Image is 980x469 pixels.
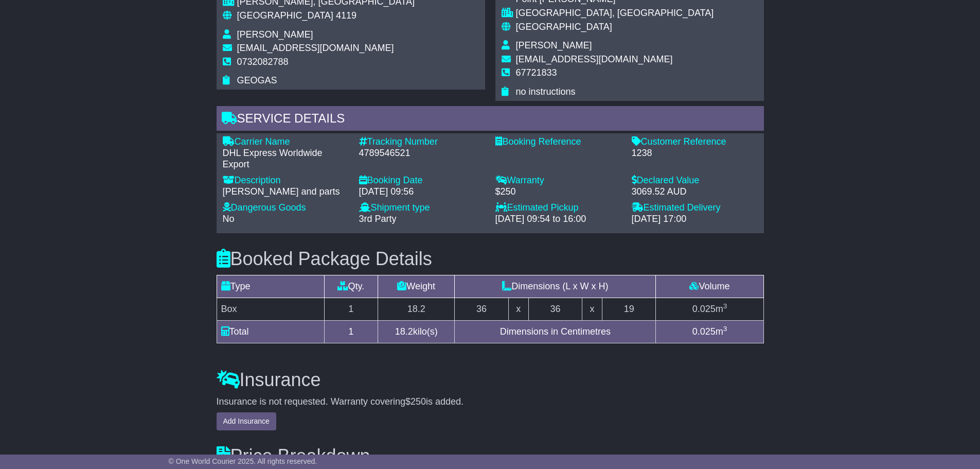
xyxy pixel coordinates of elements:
[582,298,602,321] td: x
[723,325,727,333] sup: 3
[508,298,528,321] td: x
[324,275,378,298] td: Qty.
[336,10,357,21] span: 4119
[217,298,324,321] td: Box
[324,298,378,321] td: 1
[455,298,509,321] td: 36
[632,136,758,148] div: Customer Reference
[359,202,485,214] div: Shipment type
[359,186,485,198] div: [DATE] 09:56
[217,249,764,269] h3: Booked Package Details
[223,136,349,148] div: Carrier Name
[359,148,485,159] div: 4789546521
[378,321,455,343] td: kilo(s)
[169,457,317,465] span: © One World Courier 2025. All rights reserved.
[217,396,764,408] div: Insurance is not requested. Warranty covering is added.
[217,412,276,430] button: Add Insurance
[656,321,763,343] td: m
[217,106,764,134] div: Service Details
[632,175,758,186] div: Declared Value
[495,136,621,148] div: Booking Reference
[495,175,621,186] div: Warranty
[223,214,235,224] span: No
[692,326,716,337] span: 0.025
[223,175,349,186] div: Description
[378,275,455,298] td: Weight
[516,8,714,19] div: [GEOGRAPHIC_DATA], [GEOGRAPHIC_DATA]
[237,43,394,53] span: [EMAIL_ADDRESS][DOMAIN_NAME]
[217,370,764,390] h3: Insurance
[632,214,758,225] div: [DATE] 17:00
[217,446,764,466] h3: Price Breakdown
[455,321,656,343] td: Dimensions in Centimetres
[692,304,716,314] span: 0.025
[217,275,324,298] td: Type
[237,10,333,21] span: [GEOGRAPHIC_DATA]
[359,136,485,148] div: Tracking Number
[395,326,413,337] span: 18.2
[516,86,576,97] span: no instructions
[237,57,289,67] span: 0732082788
[656,298,763,321] td: m
[378,298,455,321] td: 18.2
[516,22,612,32] span: [GEOGRAPHIC_DATA]
[237,29,313,40] span: [PERSON_NAME]
[528,298,582,321] td: 36
[602,298,656,321] td: 19
[455,275,656,298] td: Dimensions (L x W x H)
[495,186,621,198] div: $250
[237,75,277,85] span: GEOGAS
[223,148,349,170] div: DHL Express Worldwide Export
[359,214,397,224] span: 3rd Party
[656,275,763,298] td: Volume
[723,302,727,310] sup: 3
[405,396,426,407] span: $250
[632,202,758,214] div: Estimated Delivery
[359,175,485,186] div: Booking Date
[632,148,758,159] div: 1238
[223,186,349,198] div: [PERSON_NAME] and parts
[632,186,758,198] div: 3069.52 AUD
[516,40,592,50] span: [PERSON_NAME]
[217,321,324,343] td: Total
[516,54,673,64] span: [EMAIL_ADDRESS][DOMAIN_NAME]
[516,67,557,78] span: 67721833
[495,202,621,214] div: Estimated Pickup
[495,214,621,225] div: [DATE] 09:54 to 16:00
[324,321,378,343] td: 1
[223,202,349,214] div: Dangerous Goods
